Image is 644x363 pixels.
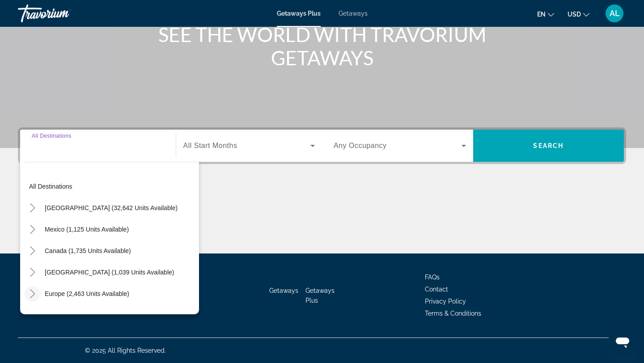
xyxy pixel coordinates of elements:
[339,10,368,17] a: Getaways
[25,265,40,280] button: Toggle Caribbean & Atlantic Islands (1,039 units available)
[608,327,637,356] iframe: Botón para iniciar la ventana de mensajería
[85,347,166,354] span: © 2025 All Rights Reserved.
[45,269,174,276] span: [GEOGRAPHIC_DATA] (1,039 units available)
[277,10,321,17] a: Getaways Plus
[425,274,440,281] a: FAQs
[425,310,481,317] a: Terms & Conditions
[603,4,626,23] button: User Menu
[25,222,40,237] button: Toggle Mexico (1,125 units available)
[533,142,563,149] span: Search
[25,200,40,216] button: Toggle United States (32,642 units available)
[568,8,589,21] button: Change currency
[45,226,129,233] span: Mexico (1,125 units available)
[40,264,178,280] button: [GEOGRAPHIC_DATA] (1,039 units available)
[305,287,335,304] a: Getaways Plus
[40,243,136,259] button: Canada (1,735 units available)
[425,298,466,305] a: Privacy Policy
[25,178,199,194] button: All destinations
[269,287,298,294] a: Getaways
[425,286,448,293] a: Contact
[18,2,107,25] a: Travorium
[473,130,624,162] button: Search
[40,221,133,237] button: Mexico (1,125 units available)
[537,8,554,21] button: Change language
[45,290,129,297] span: Europe (2,463 units available)
[20,130,624,162] div: Search widget
[45,204,178,211] span: [GEOGRAPHIC_DATA] (32,642 units available)
[40,200,182,216] button: [GEOGRAPHIC_DATA] (32,642 units available)
[29,183,72,190] span: All destinations
[32,133,72,139] span: All Destinations
[537,11,546,18] span: en
[25,243,40,259] button: Toggle Canada (1,735 units available)
[40,286,134,302] button: Europe (2,463 units available)
[25,286,40,302] button: Toggle Europe (2,463 units available)
[154,23,490,69] h1: SEE THE WORLD WITH TRAVORIUM GETAWAYS
[568,11,581,18] span: USD
[334,142,387,149] span: Any Occupancy
[183,142,237,149] span: All Start Months
[25,308,40,323] button: Toggle Australia (201 units available)
[610,9,620,18] span: AL
[45,247,131,254] span: Canada (1,735 units available)
[40,307,133,323] button: Australia (201 units available)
